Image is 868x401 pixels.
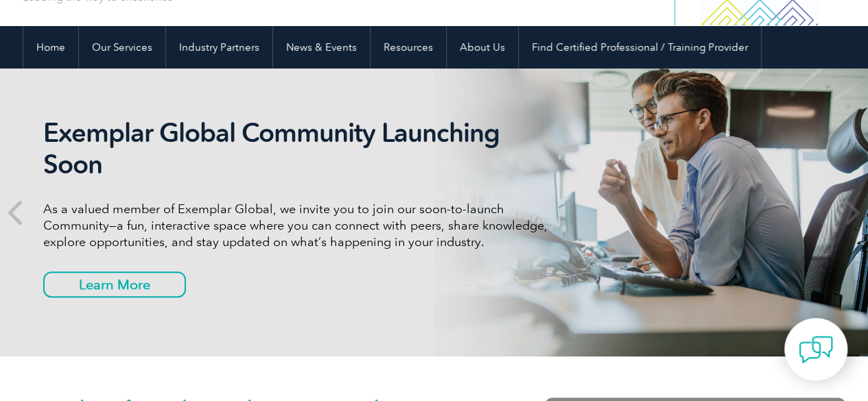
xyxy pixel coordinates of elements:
img: contact-chat.png [799,332,833,367]
a: About Us [447,26,518,69]
h2: Exemplar Global Community Launching Soon [43,117,558,180]
a: Find Certified Professional / Training Provider [519,26,761,69]
p: As a valued member of Exemplar Global, we invite you to join our soon-to-launch Community—a fun, ... [43,201,558,250]
a: Our Services [79,26,165,69]
a: Home [23,26,78,69]
a: News & Events [273,26,370,69]
a: Industry Partners [166,26,272,69]
a: Resources [371,26,446,69]
a: Learn More [43,271,186,297]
